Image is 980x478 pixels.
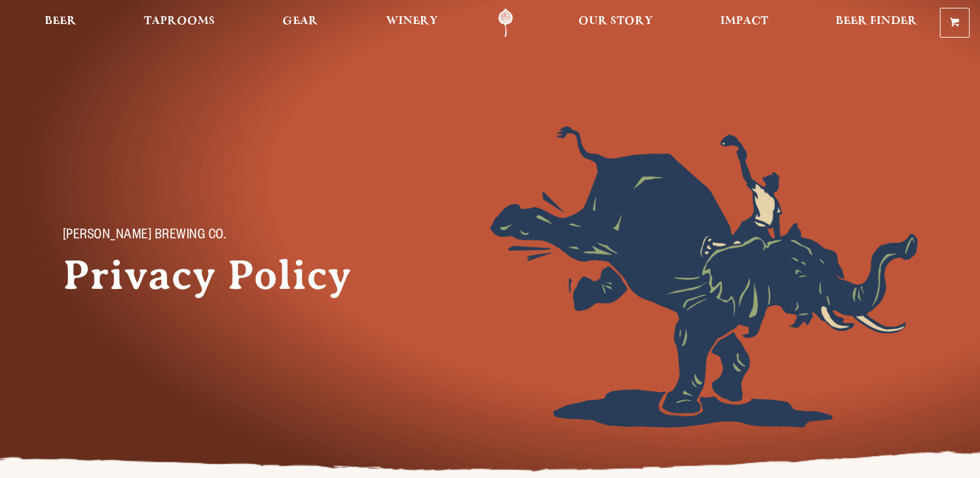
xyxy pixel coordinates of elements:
[481,8,530,38] a: Odell Home
[827,8,926,38] a: Beer Finder
[135,8,223,38] a: Taprooms
[490,126,918,427] img: Foreground404
[720,16,768,27] span: Impact
[144,16,215,27] span: Taprooms
[282,16,318,27] span: Gear
[36,8,85,38] a: Beer
[378,8,446,38] a: Winery
[712,8,777,38] a: Impact
[386,16,438,27] span: Winery
[570,8,661,38] a: Our Story
[578,16,653,27] span: Our Story
[274,8,326,38] a: Gear
[836,16,917,27] span: Beer Finder
[63,229,348,244] p: [PERSON_NAME] Brewing Co.
[63,252,374,299] h1: Privacy Policy
[45,16,76,27] span: Beer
